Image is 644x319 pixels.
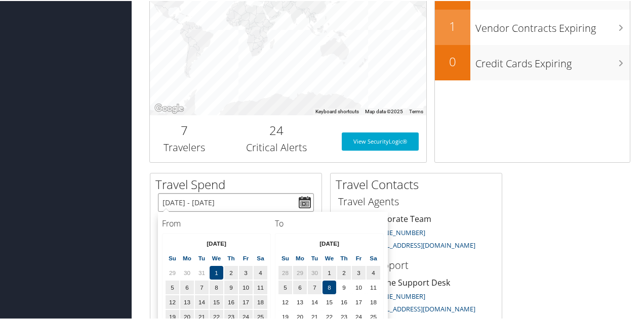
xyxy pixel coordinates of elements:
[157,121,211,138] h2: 7
[308,280,321,293] td: 7
[226,140,326,154] h3: Critical Alerts
[293,294,307,308] td: 13
[337,280,351,293] td: 9
[367,265,380,279] td: 4
[254,294,267,308] td: 18
[352,294,366,308] td: 17
[337,294,351,308] td: 16
[239,294,253,308] td: 17
[224,280,238,293] td: 9
[352,250,366,264] th: Fr
[195,250,209,264] th: Tu
[323,280,336,293] td: 8
[278,280,292,293] td: 5
[369,227,425,236] a: [PHONE_NUMBER]
[435,9,630,44] a: 1Vendor Contracts Expiring
[338,194,494,208] h3: Travel Agents
[308,250,321,264] th: Tu
[180,236,253,249] th: [DATE]
[323,294,336,308] td: 15
[224,265,238,279] td: 2
[278,250,292,264] th: Su
[352,280,366,293] td: 10
[365,108,403,113] span: Map data ©2025
[210,280,223,293] td: 8
[239,280,253,293] td: 10
[293,236,366,249] th: [DATE]
[336,175,502,192] h2: Travel Contacts
[293,265,307,279] td: 29
[337,250,351,264] th: Th
[435,44,630,79] a: 0Credit Cards Expiring
[224,250,238,264] th: Th
[367,294,380,308] td: 18
[308,294,321,308] td: 14
[275,217,384,228] h4: To
[180,280,194,293] td: 6
[367,250,380,264] th: Sa
[157,140,211,154] h3: Travelers
[224,294,238,308] td: 16
[435,52,470,69] h2: 0
[254,280,267,293] td: 11
[152,101,186,114] img: Google
[475,15,630,34] h3: Vendor Contracts Expiring
[409,108,423,113] a: Terms (opens in new tab)
[369,240,475,249] a: [EMAIL_ADDRESS][DOMAIN_NAME]
[210,250,223,264] th: We
[166,250,179,264] th: Su
[278,294,292,308] td: 12
[166,265,179,279] td: 29
[278,265,292,279] td: 28
[195,280,209,293] td: 7
[293,250,307,264] th: Mo
[435,17,470,34] h2: 1
[166,280,179,293] td: 5
[210,294,223,308] td: 15
[293,280,307,293] td: 6
[352,265,366,279] td: 3
[180,250,194,264] th: Mo
[475,51,630,70] h3: Credit Cards Expiring
[338,257,494,271] h3: Online Support
[239,265,253,279] td: 3
[342,131,419,150] a: View SecurityLogic®
[369,303,475,312] a: [EMAIL_ADDRESS][DOMAIN_NAME]
[155,175,321,192] h2: Travel Spend
[152,101,186,114] a: Open this area in Google Maps (opens a new window)
[369,291,425,300] a: [PHONE_NUMBER]
[210,265,223,279] td: 1
[367,280,380,293] td: 11
[180,294,194,308] td: 13
[180,265,194,279] td: 30
[333,212,499,253] li: Corporate Team
[195,265,209,279] td: 31
[166,294,179,308] td: 12
[254,265,267,279] td: 4
[337,265,351,279] td: 2
[333,276,499,317] li: On-line Support Desk
[308,265,321,279] td: 30
[162,217,271,228] h4: From
[226,121,326,138] h2: 24
[254,250,267,264] th: Sa
[315,107,359,114] button: Keyboard shortcuts
[323,250,336,264] th: We
[195,294,209,308] td: 14
[239,250,253,264] th: Fr
[323,265,336,279] td: 1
